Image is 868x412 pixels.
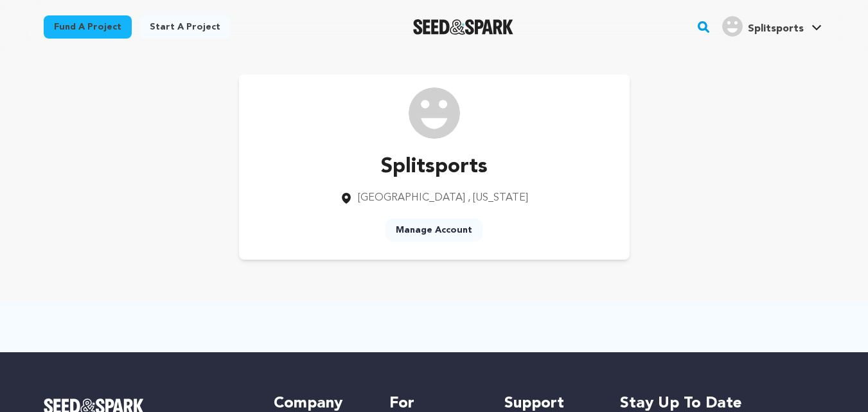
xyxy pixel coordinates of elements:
a: Fund a project [44,15,132,39]
img: Seed&Spark Logo Dark Mode [413,19,514,35]
p: Splitsports [340,152,528,183]
span: , [US_STATE] [468,193,528,203]
div: Splitsports's Profile [722,16,804,37]
a: Manage Account [385,219,483,242]
img: user.png [722,16,743,37]
img: /img/default-images/user/medium/user.png image [409,87,460,139]
a: Splitsports's Profile [720,13,824,37]
a: Start a project [139,15,231,39]
span: Splitsports's Profile [720,13,824,40]
span: [GEOGRAPHIC_DATA] [358,193,465,203]
span: Splitsports [748,24,804,34]
a: Seed&Spark Homepage [413,19,514,35]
